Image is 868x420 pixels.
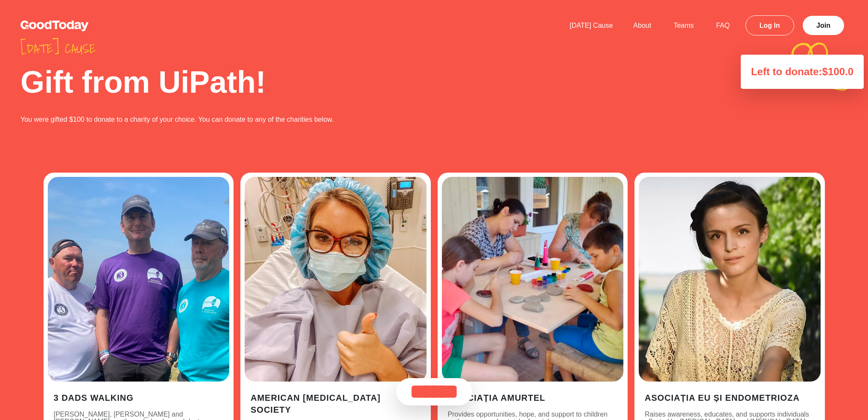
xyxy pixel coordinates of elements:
[559,22,623,29] a: [DATE] Cause
[741,55,864,89] div: Left to donate:
[663,22,704,29] a: Teams
[448,392,618,404] h3: Asociația AMURTEL
[623,22,661,29] a: About
[48,177,230,382] img: 2a8c2a7d-bc2c-4964-b110-2a1dece1eb07.jpg
[822,66,853,77] span: $100.0
[20,115,779,125] p: You were gifted $100 to donate to a charity of your choice. You can donate to any of the charitie...
[442,177,624,382] img: 370e6933-5536-4cd1-8cf6-ff5ad6e36210.jpg
[20,67,779,97] h2: Gift from UiPath!
[645,392,815,404] h3: Asociația Eu și Endometrioza
[20,41,779,56] span: [DATE] cause
[745,15,794,35] a: Log In
[20,21,89,31] img: GoodToday
[639,177,821,382] img: a67965d7-c617-41bd-b78e-c64c2ec6a8d6.jpg
[54,392,224,404] h3: 3 Dads Walking
[706,22,740,29] a: FAQ
[251,392,421,416] h3: American [MEDICAL_DATA] Society
[245,177,427,382] img: b3ba744a-cf4b-4d81-8e12-03d436a8bd04.jpg
[803,16,844,35] a: Join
